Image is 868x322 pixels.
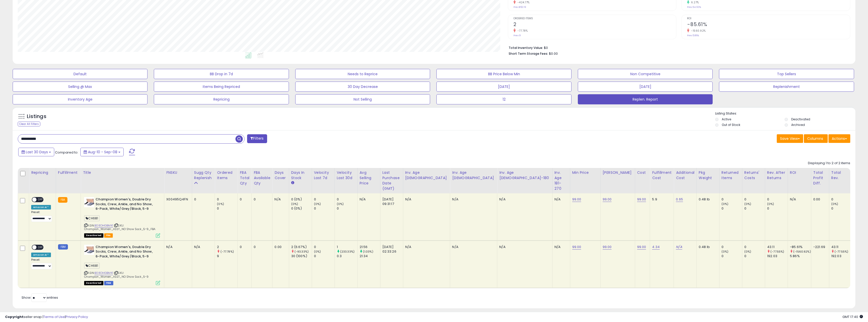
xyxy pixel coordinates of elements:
small: -77.78% [516,29,528,33]
div: Returned Items [722,170,740,181]
button: Not Selling [295,94,430,104]
div: 43.11 [831,245,852,249]
b: Total Inventory Value: [509,46,543,50]
small: (0%) [217,202,224,206]
div: Preset: [31,258,52,270]
li: $0 [509,44,846,50]
small: (0%) [291,202,298,206]
div: -221.69 [813,245,825,249]
div: 0 [767,206,788,211]
small: (0%) [722,202,729,206]
div: 0 [722,197,742,202]
small: 6.27% [689,1,699,4]
div: N/A [405,197,446,202]
p: Listing States: [715,111,855,116]
div: Inv. Age 181-270 [555,170,568,191]
button: 30 Day Decrease [295,82,430,92]
small: (0%) [744,202,751,206]
small: Prev: 64.93% [687,6,701,9]
div: Ordered Items [217,170,235,181]
div: FBA Total Qty [240,170,249,186]
div: [DATE] 02:33:26 [382,245,399,254]
div: 0 [337,197,357,202]
button: Needs to Reprice [295,69,430,79]
div: 0 [831,197,852,202]
button: [DATE] [578,82,713,92]
div: FBA Available Qty [254,170,270,186]
div: N/A [790,197,807,202]
a: 99.00 [572,244,581,250]
div: 0 [314,206,335,211]
div: Fulfillment Cost [652,170,672,181]
a: 99.00 [637,244,646,250]
div: FNSKU [166,170,190,175]
div: 9 [217,254,237,258]
div: Preset: [31,211,52,222]
span: Last 30 Days [26,149,48,155]
div: Velocity Last 30d [337,170,355,181]
div: Velocity Last 7d [314,170,333,181]
div: 0.00 [813,197,825,202]
div: Total Profit Diff. [813,170,827,186]
div: 0.3 [337,254,357,258]
div: 0 [314,197,335,202]
th: Please note that this number is a calculation based on your required days of coverage and your ve... [192,168,215,193]
h2: 2 [513,22,676,28]
b: Champion Women's, Double Dry Socks, Crew, Ankle, and No Show, 6-Pack, White/Grey/Black, 5-9 [96,197,157,213]
div: ROI [790,170,809,175]
small: (-77.78%) [220,250,234,254]
div: 0.00 [274,245,285,249]
div: 5.86% [790,254,811,258]
div: 0 [744,197,765,202]
span: FBM [104,281,113,285]
b: Champion Women's, Double Dry Socks, Crew, Ankle, and No Show, 6-Pack, White/Grey/Black, 5-9 [96,245,157,260]
div: N/A [555,245,566,249]
small: (0%) [744,250,751,254]
div: N/A [452,245,493,249]
span: Columns [807,136,823,141]
span: | SKU: Champion_Women_ASST_NO Show Sock_5-9 [84,271,149,278]
strong: Copyright [5,314,24,319]
div: 2 [217,245,237,249]
div: Displaying 1 to 2 of 2 items [808,161,850,166]
small: Days In Stock. [291,181,294,185]
div: 0 [254,197,268,202]
div: [DATE] 09:31:17 [382,197,399,206]
span: Aug-10 - Sep-08 [88,149,117,155]
a: Privacy Policy [66,314,88,319]
div: 0.48 lb [699,197,715,202]
div: Rev. After Returns [767,170,786,181]
img: 41-hktE3UcS._SL40_.jpg [84,197,94,207]
div: 0 [744,206,765,211]
div: Days Cover [274,170,287,181]
div: 0 [217,197,237,202]
button: Top Sellers [719,69,854,79]
button: Replen. Report [578,94,713,104]
div: 0 [744,245,765,249]
div: 192.03 [767,254,788,258]
small: Prev: 5.86% [687,34,699,37]
button: Save View [777,134,803,143]
label: Archived [791,123,805,127]
div: 0 [254,245,268,249]
span: CH681 [84,263,100,269]
button: [DATE] [436,82,571,92]
div: N/A [555,197,566,202]
button: Inventory Age [13,94,147,104]
a: 99.00 [603,244,612,250]
div: Amazon AI * [31,205,51,210]
div: Total Rev. [831,170,850,181]
div: ASIN: [84,245,160,285]
div: 30 (100%) [291,254,312,258]
div: Returns' Costs [744,170,763,181]
button: BB Price Below Min [436,69,571,79]
div: Min Price [572,170,598,175]
button: Repricing [154,94,289,104]
div: X00495Q4FN [166,197,188,202]
small: Prev: 9 [513,34,521,37]
button: Aug-10 - Sep-08 [80,148,124,156]
div: N/A [360,197,376,202]
a: Terms of Use [43,314,65,319]
small: (0%) [314,202,321,206]
a: B08DHGBMK1 [95,223,113,228]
